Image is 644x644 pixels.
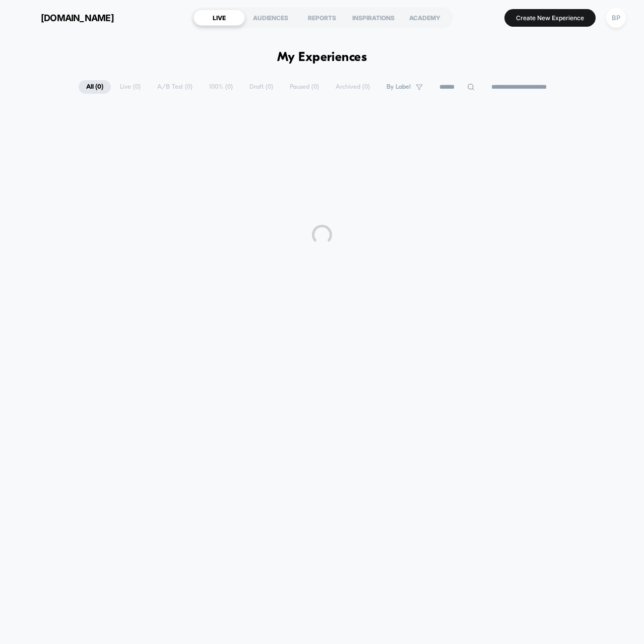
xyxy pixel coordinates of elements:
[277,50,367,65] h1: My Experiences
[348,10,399,26] div: INSPIRATIONS
[387,83,411,91] span: By Label
[399,10,450,26] div: ACADEMY
[194,10,245,26] div: LIVE
[245,10,296,26] div: AUDIENCES
[606,8,626,28] div: BP
[504,9,596,27] button: Create New Experience
[41,13,114,23] span: [DOMAIN_NAME]
[296,10,348,26] div: REPORTS
[603,8,629,28] button: BP
[15,10,117,26] button: [DOMAIN_NAME]
[79,80,111,94] span: All ( 0 )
